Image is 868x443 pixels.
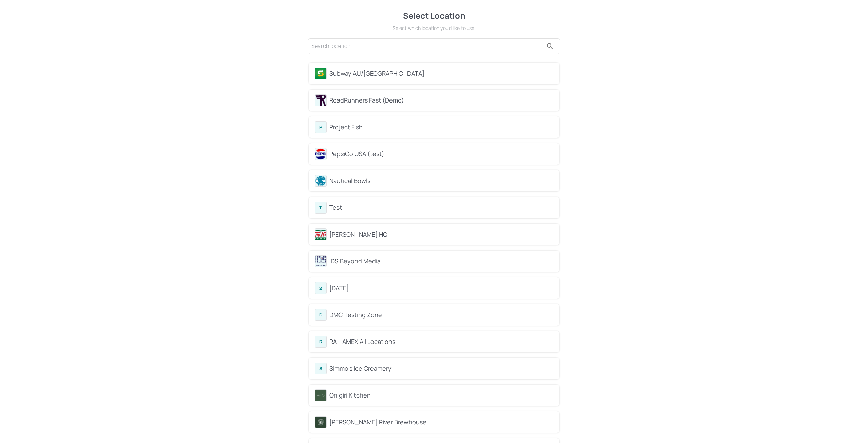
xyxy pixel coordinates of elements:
div: Test [329,203,553,212]
div: D [315,309,327,321]
div: Nautical Bowls [329,176,553,185]
div: 2 [315,282,327,294]
img: avatar [315,256,326,267]
div: RA - AMEX All Locations [329,337,553,346]
div: Onigiri Kitchen [329,391,553,400]
div: IDS Beyond Media [329,257,553,266]
div: DMC Testing Zone [329,310,553,319]
div: [PERSON_NAME] HQ [329,230,553,239]
img: avatar [315,175,326,186]
div: RoadRunners Fast (Demo) [329,96,553,105]
div: T [315,202,327,214]
img: avatar [315,68,326,79]
div: S [315,363,327,374]
div: [DATE] [329,283,553,293]
div: R [315,336,327,348]
div: Project Fish [329,123,553,132]
div: P [315,121,327,133]
div: Select Location [307,10,561,22]
input: Search location [311,41,543,52]
div: Simmo's Ice Creamery [329,364,553,373]
img: avatar [315,95,326,106]
div: PepsiCo USA (test) [329,149,553,159]
button: search [543,39,557,53]
img: avatar [315,148,326,160]
img: avatar [315,229,326,240]
img: avatar [315,390,326,401]
div: Select which location you’d like to use. [307,24,561,32]
img: avatar [315,417,326,428]
div: Subway AU/[GEOGRAPHIC_DATA] [329,69,553,78]
div: [PERSON_NAME] River Brewhouse [329,418,553,427]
